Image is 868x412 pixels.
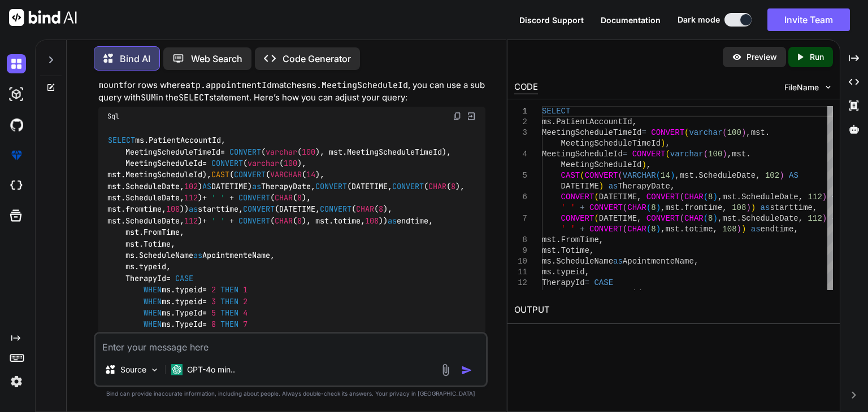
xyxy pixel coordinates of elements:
code: ChargeAmmount [98,67,482,91]
span: + [202,192,207,203]
span: as [193,250,202,260]
span: ' ' [561,225,575,234]
span: ( [623,225,627,234]
span: + [202,216,207,226]
span: ) [822,192,827,201]
span: . [737,192,741,201]
span: , [718,214,722,223]
div: 6 [514,192,527,203]
span: as [761,203,770,212]
img: settings [7,372,26,391]
span: ( [704,150,708,159]
span: 5 [211,308,216,318]
span: mst [732,150,746,159]
span: CASE [594,278,614,287]
span: , [794,225,798,234]
span: THEN [220,319,238,330]
span: mst [722,214,736,223]
span: , [756,171,760,180]
span: WHEN [144,296,162,306]
span: + [229,192,234,203]
span: 8 [708,192,713,201]
span: , [646,160,651,169]
span: , [661,203,665,212]
span: , [585,268,589,277]
span: 1 [684,289,689,298]
span: CONVERT [561,192,594,201]
img: Pick Models [150,365,159,375]
span: TherapyDate [618,182,670,191]
span: VARCHAR [623,171,656,180]
img: GPT-4o mini [171,364,183,375]
img: cloudideIcon [7,176,26,195]
span: ( [623,203,627,212]
span: + [580,225,584,234]
code: SELECT [179,92,209,103]
span: + [229,216,234,226]
span: THEN [661,289,680,298]
div: 13 [514,288,527,299]
p: Preview [747,51,777,63]
div: 12 [514,278,527,288]
span: , [694,257,698,266]
span: 100 [302,147,315,157]
span: CONVERT [646,214,680,223]
span: . [765,128,770,137]
span: mst [542,235,556,244]
span: CHAR [428,181,446,191]
span: varchar [248,158,279,168]
p: GPT-4o min.. [187,364,235,375]
code: SUM [141,92,156,103]
div: 7 [514,213,527,224]
span: = [642,128,646,137]
img: icon [461,365,472,376]
span: . [609,289,613,298]
span: 100 [708,150,722,159]
span: VARCHAR [270,170,302,180]
button: Invite Team [767,8,850,31]
span: mst [666,225,680,234]
span: CAST [211,170,229,180]
span: , [718,192,722,201]
span: ( [684,128,689,137]
img: chevron down [823,82,833,92]
span: CONVERT [589,203,623,212]
span: 8 [379,204,383,214]
code: ms.MeetingScheduleId [306,80,408,91]
span: WHEN [144,331,162,341]
button: Discord Support [519,14,584,26]
img: preview [732,52,742,62]
span: . [552,117,556,126]
span: CHAR [684,192,704,201]
div: 1 [514,106,527,117]
span: ) [741,128,746,137]
span: , [727,150,732,159]
p: Run [810,51,824,63]
span: as [613,257,623,266]
span: . [737,214,741,223]
span: , [746,128,750,137]
span: ) [642,160,646,169]
span: 4 [243,308,248,318]
span: . [680,225,684,234]
span: CHAR [275,192,293,203]
span: , [713,225,718,234]
span: DATETIME [599,214,637,223]
div: CODE [514,81,538,94]
span: ms [599,289,609,298]
span: MeetingScheduleTimeId [542,128,641,137]
button: Documentation [601,14,661,26]
span: , [661,225,665,234]
span: typeid [613,289,641,298]
span: DATETIME [599,192,637,201]
span: totime [684,225,713,234]
span: ) [722,150,727,159]
span: CASE [175,273,193,283]
span: CONVERT [229,147,261,157]
div: 10 [514,256,527,267]
span: THEN [220,308,238,318]
span: ) [713,214,718,223]
span: , [666,139,670,148]
span: 112 [184,192,198,203]
span: TherapyId [542,278,585,287]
